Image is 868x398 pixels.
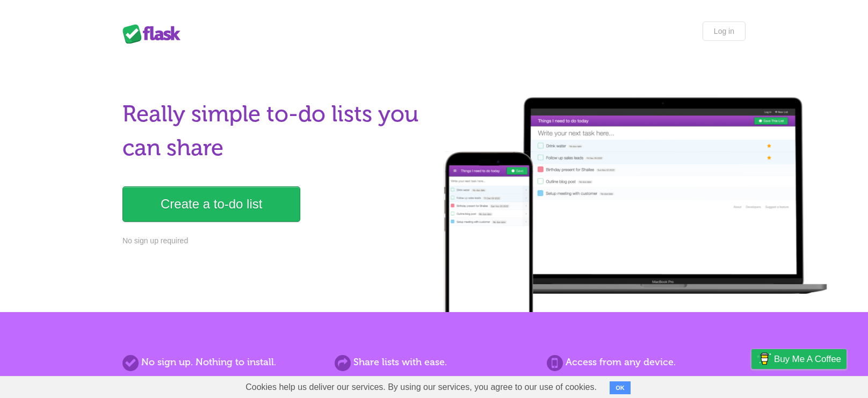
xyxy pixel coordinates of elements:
button: OK [610,381,631,394]
h1: Really simple to-do lists you can share [122,97,428,165]
img: Buy me a coffee [757,350,771,368]
span: Buy me a coffee [774,350,841,368]
span: Cookies help us deliver our services. By using our services, you agree to our use of cookies. [235,377,607,398]
p: No sign up required [122,235,428,247]
h2: Share lists with ease. [335,355,533,370]
h2: No sign up. Nothing to install. [122,355,321,370]
a: Log in [703,21,746,41]
a: Create a to-do list [122,186,300,222]
a: Buy me a coffee [751,349,847,369]
h2: Access from any device. [547,355,746,370]
div: Flask Lists [122,24,187,44]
